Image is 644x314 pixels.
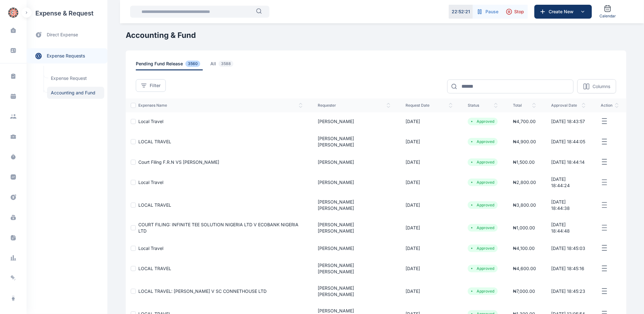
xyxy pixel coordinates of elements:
a: Expense Request [47,72,104,84]
td: [DATE] 18:44:14 [544,153,593,171]
td: [DATE] 18:44:24 [544,171,593,194]
li: Approved [470,203,495,208]
td: [PERSON_NAME] [310,112,398,130]
a: LOCAL TRAVEL [138,266,171,271]
span: ₦ 1,500.00 [513,159,535,165]
span: total [513,103,536,108]
li: Approved [470,160,495,165]
span: ₦ 4,100.00 [513,246,535,251]
a: Local Travel [138,246,163,251]
td: [PERSON_NAME] [PERSON_NAME] [310,280,398,303]
li: Approved [470,180,495,185]
span: action [601,103,619,108]
td: [DATE] 18:43:57 [544,112,593,130]
a: LOCAL TRAVEL [138,139,171,144]
button: Columns [577,79,616,93]
td: [DATE] [398,239,460,257]
td: [DATE] [398,130,460,153]
a: COURT FILING: INFINITE TEE SOLUTION NIGERIA LTD V ECOBANK NIGERIA LTD [138,222,298,234]
span: Pause [485,9,498,15]
span: ₦ 1,000.00 [513,225,535,230]
span: request date [406,103,453,108]
a: expense requests [27,48,107,63]
td: [DATE] [398,280,460,303]
p: Columns [593,83,610,90]
span: ₦ 2,800.00 [513,180,536,185]
span: requester [318,103,390,108]
td: [PERSON_NAME] [310,153,398,171]
span: 3588 [219,61,233,67]
li: Approved [470,119,495,124]
td: [PERSON_NAME] [PERSON_NAME] [310,216,398,239]
td: [DATE] [398,171,460,194]
span: 3560 [185,61,200,67]
span: expenses Name [138,103,303,108]
td: [PERSON_NAME] [PERSON_NAME] [310,194,398,216]
button: Stop [502,5,528,19]
li: Approved [470,289,495,294]
button: Pause [473,5,502,19]
li: Approved [470,246,495,251]
a: Local Travel [138,119,163,124]
a: Court Filing F.R.N VS [PERSON_NAME] [138,159,219,165]
span: pending fund release [136,61,203,70]
li: Approved [470,225,495,230]
td: [DATE] 18:45:16 [544,257,593,280]
span: Filter [150,82,160,89]
span: ₦ 4,900.00 [513,139,536,144]
span: ₦ 4,600.00 [513,266,536,271]
span: approval Date [551,103,586,108]
a: LOCAL TRAVEL [138,202,171,208]
td: [DATE] 18:44:48 [544,216,593,239]
h1: Accounting & Fund [126,30,626,40]
a: direct expense [27,27,107,43]
p: 22 : 52 : 21 [452,9,470,15]
a: pending fund release3560 [136,61,210,70]
td: [PERSON_NAME] [310,171,398,194]
span: Create New [546,9,579,15]
td: [DATE] [398,257,460,280]
span: ₦ 3,800.00 [513,202,536,208]
td: [DATE] [398,153,460,171]
li: Approved [470,139,495,144]
li: Approved [470,266,495,271]
td: [PERSON_NAME] [PERSON_NAME] [310,130,398,153]
a: LOCAL TRAVEL: [PERSON_NAME] V SC CONNETHOUSE LTD [138,288,267,294]
a: Calendar [597,2,618,21]
button: Create New [534,5,592,19]
td: [PERSON_NAME] [310,239,398,257]
td: [DATE] 18:45:03 [544,239,593,257]
span: Stop [514,9,524,15]
span: all [210,61,236,70]
td: [DATE] 18:44:05 [544,130,593,153]
span: ₦ 7,000.00 [513,288,535,294]
td: [DATE] [398,216,460,239]
a: Accounting and Fund [47,87,104,99]
span: status [468,103,498,108]
a: all3588 [210,61,244,70]
span: ₦ 4,700.00 [513,119,536,124]
button: Filter [136,79,166,92]
div: expense requests [27,43,107,63]
span: direct expense [47,32,78,38]
td: [DATE] 18:44:38 [544,194,593,216]
td: [DATE] [398,194,460,216]
span: Calendar [599,14,616,19]
td: [PERSON_NAME] [PERSON_NAME] [310,257,398,280]
a: Local Travel [138,180,163,185]
td: [DATE] [398,112,460,130]
td: [DATE] 18:45:23 [544,280,593,303]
